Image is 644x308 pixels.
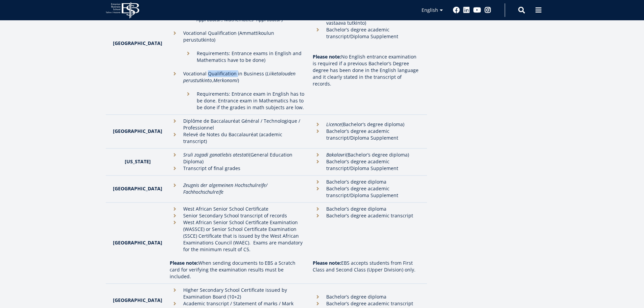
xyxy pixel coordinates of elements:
[453,7,460,14] a: Facebook
[313,53,420,87] p: No English entrance examination is required if a previous Bachelor’s Degree degree has been done ...
[170,260,198,266] strong: Please note:
[113,185,162,192] strong: [GEOGRAPHIC_DATA]
[313,212,420,219] li: Bachelor’s degree academic transcript
[313,300,420,307] li: Bachelor’s degree academic transcript
[170,206,306,212] li: West African Senior School Certificate
[326,26,420,40] p: Bachelor’s degree academic transcript/Diploma Supplement
[113,40,162,46] strong: [GEOGRAPHIC_DATA]
[113,239,162,246] strong: [GEOGRAPHIC_DATA]
[183,151,249,158] em: Sruli zogadi ganatlebis atestati
[313,260,341,266] strong: Please note:
[313,185,420,199] li: Bachelor’s degree academic transcript/Diploma Supplement
[326,121,341,127] em: Licence
[463,7,470,14] a: Linkedin
[197,50,306,70] p: Requirements: Entrance exams in English and Mathematics have to be done)
[170,118,306,131] li: Diplôme de Baccalauréat Général / Technologique / Professionnel
[313,53,341,60] strong: Please note:
[313,128,420,141] li: Bachelor’s degree academic transcript/Diploma Supplement
[197,91,306,111] p: Requirements: Entrance exam in English has to be done. Entrance exam in Mathematics has to be don...
[313,158,420,172] li: Bachelor’s degree academic transcript/Diploma Supplement
[170,151,306,165] li: (General Education Diploma)
[313,151,420,158] li: (Bachelor’s degree diploma)
[313,121,420,128] li: (Bachelor’s degree diploma)
[170,212,306,219] li: Senior Secondary School transcript of records
[313,293,420,300] li: Bachelor’s degree diploma
[183,70,306,84] p: Vocational Qualification in Business ( , )
[313,260,420,273] p: EBS accepts students from First Class and Second Class (Upper Division) only.
[326,40,420,47] p: ​​​​​​​
[113,128,162,134] strong: [GEOGRAPHIC_DATA]
[313,206,420,212] li: Bachelor’s degree diploma
[313,179,420,185] li: Bachelor’s degree diploma
[170,165,306,172] li: Transcript of final grades
[183,30,306,43] p: Vocational Qualification (Ammattikoulun perustutkinto)
[473,7,481,14] a: Youtube
[183,70,295,84] em: Liiketalouden perustutkinto
[484,7,491,14] a: Instagram
[125,158,151,165] strong: [US_STATE]
[183,182,267,195] em: Zeugnis der algemeinen Hochschulreife/ Fachhochschulreife
[170,260,306,280] p: When sending documents to EBS a Scratch card for verifying the examination results must be included.
[170,131,306,145] li: Relevé de Notes du Baccalauréat (academic transcript)
[113,297,162,303] strong: [GEOGRAPHIC_DATA]
[170,287,306,300] li: Higher Secondary School Certificate issued by Examination Board (10+2)
[326,151,346,158] em: Bakalavri
[170,219,306,253] li: West African Senior School Certificate Examination (WASSCE) or Senior School Certificate Examinat...
[213,77,238,84] em: Merkonomi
